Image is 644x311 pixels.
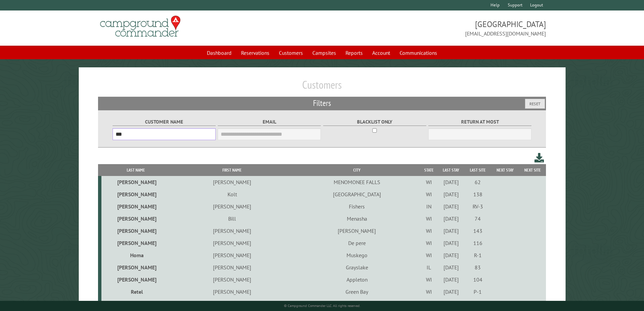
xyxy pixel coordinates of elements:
td: [PERSON_NAME] [171,249,293,261]
td: [PERSON_NAME] [101,200,171,213]
td: WI [420,176,437,188]
label: Customer Name [113,118,216,126]
td: WI [420,225,437,237]
td: RV-3 [464,200,491,213]
a: Reservations [237,46,273,59]
td: 62 [464,176,491,188]
td: WI [420,249,437,261]
th: Next Site [519,164,546,176]
th: Last Site [464,164,491,176]
td: [PERSON_NAME] [101,237,171,249]
a: Account [368,46,394,59]
td: 74 [464,213,491,225]
td: Menasha [293,213,420,225]
td: [PERSON_NAME] [171,237,293,249]
td: WI [420,237,437,249]
td: Fishers [293,200,420,213]
td: WI [420,213,437,225]
td: WI [420,298,437,310]
td: 138 [464,188,491,200]
div: [DATE] [439,276,463,283]
td: Retel [101,286,171,298]
div: [DATE] [439,288,463,295]
td: MENOMONEE FALLS [293,176,420,188]
label: Blacklist only [323,118,426,126]
td: Green Bay [293,286,420,298]
td: [PERSON_NAME] [101,298,171,310]
th: State [420,164,437,176]
div: [DATE] [439,240,463,246]
label: Email [218,118,321,126]
label: Return at most [428,118,531,126]
td: [PERSON_NAME] [101,273,171,286]
td: WI [420,286,437,298]
td: 116 [464,237,491,249]
th: First Name [171,164,293,176]
td: [PERSON_NAME] [101,213,171,225]
td: P-1 [464,286,491,298]
td: [PERSON_NAME] [101,188,171,200]
a: Download this customer list (.csv) [534,152,544,164]
div: [DATE] [439,179,463,185]
td: De pere [293,237,420,249]
td: [PERSON_NAME] [101,261,171,273]
td: [PERSON_NAME] [171,176,293,188]
td: T10 [464,298,491,310]
td: 143 [464,225,491,237]
div: [DATE] [439,203,463,210]
th: Last Stay [437,164,464,176]
td: [PERSON_NAME] [101,176,171,188]
td: Sheboygan [293,298,420,310]
td: [PERSON_NAME] [171,286,293,298]
td: 83 [464,261,491,273]
td: [PERSON_NAME] [171,225,293,237]
div: [DATE] [439,264,463,271]
td: Bill [171,213,293,225]
td: [PERSON_NAME] [293,225,420,237]
span: [GEOGRAPHIC_DATA] [EMAIL_ADDRESS][DOMAIN_NAME] [322,19,546,38]
div: [DATE] [439,252,463,259]
td: WI [420,188,437,200]
div: [DATE] [439,191,463,198]
a: Campsites [308,46,340,59]
td: [PERSON_NAME] [171,298,293,310]
td: Grayslake [293,261,420,273]
div: [DATE] [439,215,463,222]
h1: Customers [98,78,546,97]
td: [PERSON_NAME] [101,225,171,237]
div: [DATE] [439,227,463,234]
td: WI [420,273,437,286]
button: Reset [525,99,545,109]
td: IL [420,261,437,273]
small: © Campground Commander LLC. All rights reserved. [284,304,360,308]
h2: Filters [98,97,546,110]
a: Dashboard [203,46,236,59]
td: IN [420,200,437,213]
a: Customers [275,46,307,59]
th: Last Name [101,164,171,176]
td: Homa [101,249,171,261]
td: [GEOGRAPHIC_DATA] [293,188,420,200]
td: [PERSON_NAME] [171,273,293,286]
td: Muskego [293,249,420,261]
td: Appleton [293,273,420,286]
td: 104 [464,273,491,286]
td: [PERSON_NAME] [171,200,293,213]
td: Kolt [171,188,293,200]
a: Reports [341,46,367,59]
td: [PERSON_NAME] [171,261,293,273]
th: Next Stay [491,164,519,176]
img: Campground Commander [98,13,183,40]
th: City [293,164,420,176]
td: R-1 [464,249,491,261]
a: Communications [396,46,441,59]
